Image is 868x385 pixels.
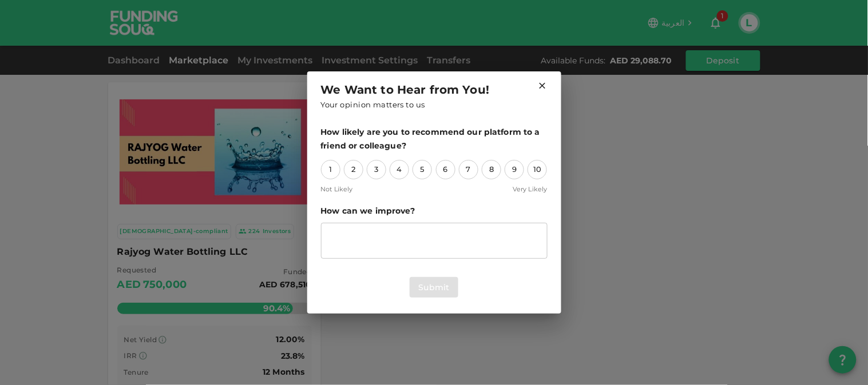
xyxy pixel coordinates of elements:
span: How likely are you to recommend our platform to a friend or colleague? [321,125,548,153]
div: 4 [390,160,409,179]
div: 10 [528,160,547,179]
div: 7 [459,160,478,179]
div: 9 [505,160,524,179]
span: Very Likely [513,184,547,195]
textarea: suggestion [329,227,540,254]
div: 6 [436,160,455,179]
div: 8 [482,160,501,179]
span: We Want to Hear from You! [321,81,490,99]
div: suggestion [321,223,548,259]
span: How can we improve? [321,204,548,218]
span: Not Likely [321,184,353,195]
div: 3 [367,160,386,179]
div: 2 [344,160,363,179]
div: 5 [413,160,432,179]
div: 1 [321,160,340,179]
span: Your opinion matters to us [321,99,425,111]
